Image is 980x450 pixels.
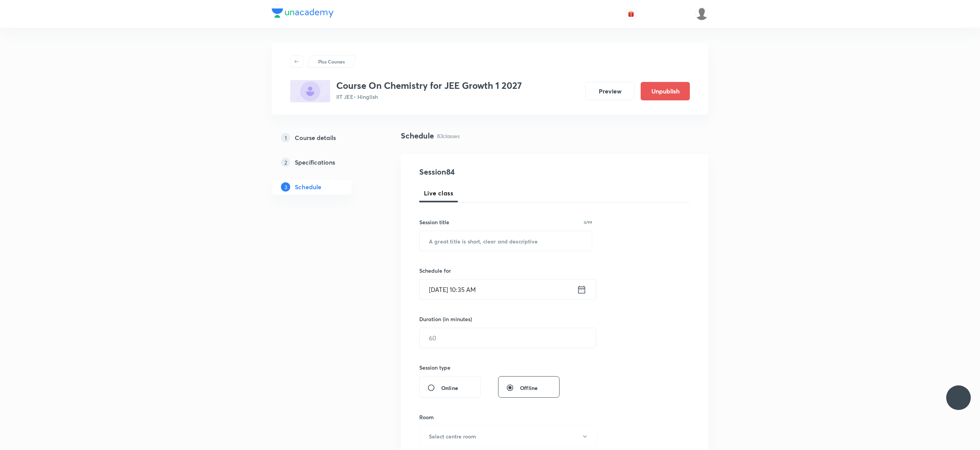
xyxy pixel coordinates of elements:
[520,384,538,392] span: Offline
[272,8,334,20] a: Company Logo
[419,267,592,275] h6: Schedule for
[628,10,635,17] img: avatar
[437,132,460,140] p: 83 classes
[281,182,290,192] p: 3
[401,130,434,142] h4: Schedule
[295,158,335,167] h5: Specifications
[420,328,596,348] input: 60
[281,133,290,142] p: 1
[695,7,708,20] img: Anuruddha Kumar
[420,231,592,251] input: A great title is short, clear and descriptive
[585,82,635,100] button: Preview
[419,218,449,226] h6: Session title
[272,155,376,170] a: 2Specifications
[419,363,450,372] h6: Session type
[290,80,330,102] img: 2700A167-B98B-4473-9731-08802018DE99_plus.png
[281,158,290,167] p: 2
[641,82,690,100] button: Unpublish
[295,133,336,142] h5: Course details
[419,166,560,178] h4: Session 84
[419,315,472,323] h6: Duration (in minutes)
[625,8,637,20] button: avatar
[336,80,522,91] h3: Course On Chemistry for JEE Growth 1 2027
[419,413,434,421] h6: Room
[272,130,376,145] a: 1Course details
[441,384,458,392] span: Online
[295,182,321,192] h5: Schedule
[954,393,963,402] img: ttu
[424,188,453,198] span: Live class
[584,220,592,224] p: 0/99
[419,426,598,447] button: Select centre room
[336,93,522,101] p: IIT JEE • Hinglish
[318,58,345,65] p: Plus Courses
[272,8,334,18] img: Company Logo
[429,432,476,440] h6: Select centre room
